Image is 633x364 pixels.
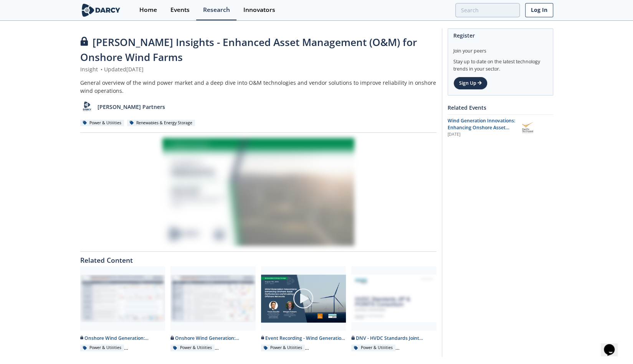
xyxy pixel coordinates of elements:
[170,7,190,13] div: Events
[453,77,488,90] a: Sign Up
[78,266,168,351] a: Onshore Wind Generation: Operations & Maintenance (O&M) - Technology Landscape preview Onshore Wi...
[258,266,349,351] a: Video Content Event Recording - Wind Generation Innovations: Enhancing Onshore Asset Performance ...
[80,3,122,17] img: logo-wide.svg
[448,117,515,145] span: Wind Generation Innovations: Enhancing Onshore Asset Performance and Enabling Offshore Networks
[170,335,256,342] div: Onshore Wind Generation: Lightning Protection - Innovator Landscape
[349,266,439,351] a: DNV - HVDC Standards Joint Industry Project (JIP) & POINTS Consortium preview DNV - HVDC Standard...
[80,344,124,351] div: Power & Utilities
[203,7,230,13] div: Research
[453,42,547,54] div: Join your peers
[448,101,553,114] div: Related Events
[351,335,436,342] div: DNV - HVDC Standards Joint Industry Project (JIP) & POINTS Consortium
[80,252,436,264] div: Related Content
[80,35,417,64] span: [PERSON_NAME] Insights - Enhanced Asset Management (O&M) for Onshore Wind Farms
[261,335,346,342] div: Event Recording - Wind Generation Innovations: Enhancing Onshore Asset Performance and Enabling O...
[168,266,258,351] a: Onshore Wind Generation: Lightning Protection - Innovator Landscape preview Onshore Wind Generati...
[170,344,215,351] div: Power & Utilities
[453,54,547,72] div: Stay up to date on the latest technology trends in your sector.
[521,121,535,134] img: Pacific Northwest National Laboratory
[525,3,553,17] a: Log In
[80,65,436,73] div: Insight Updated [DATE]
[80,120,124,127] div: Power & Utilities
[601,333,625,356] iframe: chat widget
[80,79,436,95] div: General overview of the wind power market and a deep dive into O&M technologies and vendor soluti...
[293,288,314,309] img: play-chapters-gray.svg
[243,7,275,13] div: Innovators
[80,335,165,342] div: Onshore Wind Generation: Operations & Maintenance (O&M) - Technology Landscape
[261,275,346,323] img: Video Content
[455,3,520,17] input: Advanced Search
[99,66,104,73] span: •
[453,29,547,42] div: Register
[127,120,195,127] div: Renewables & Energy Storage
[448,117,553,138] a: Wind Generation Innovations: Enhancing Onshore Asset Performance and Enabling Offshore Networks [...
[448,132,516,138] div: [DATE]
[139,7,157,13] div: Home
[351,344,395,351] div: Power & Utilities
[98,103,165,111] p: [PERSON_NAME] Partners
[261,344,305,351] div: Power & Utilities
